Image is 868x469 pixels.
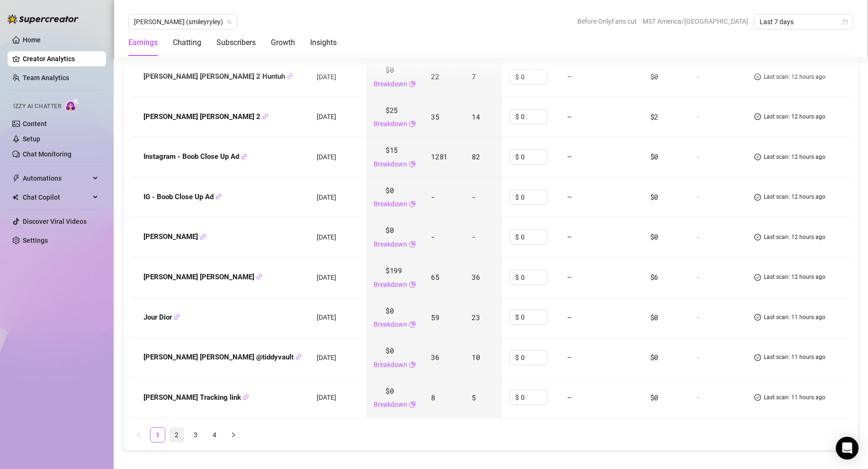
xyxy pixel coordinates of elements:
a: 4 [207,428,222,442]
span: link [287,73,293,79]
span: — [567,272,572,282]
a: 1 [151,428,165,442]
a: Breakdown [374,359,407,370]
span: Chat Copilot [23,190,90,205]
a: Creator Analytics [23,51,98,66]
span: — [567,112,572,121]
span: — [567,393,572,402]
input: Enter cost [521,350,547,365]
div: Growth [271,37,295,48]
div: - [697,73,739,81]
div: Earnings [128,37,158,48]
span: check-circle [754,73,761,82]
li: 1 [150,427,165,442]
span: Automations [23,171,90,186]
span: $0 [385,64,394,76]
span: 36 [472,272,480,282]
span: Last scan: 12 hours ago [764,112,825,121]
span: link [243,394,249,400]
button: Copy Link [243,394,249,401]
button: Copy Link [174,314,180,321]
span: Last scan: 11 hours ago [764,313,825,322]
span: $0 [385,386,394,397]
span: left [136,432,142,438]
span: 14 [472,112,480,121]
input: Enter cost [521,110,547,124]
a: Team Analytics [23,74,69,82]
a: Home [23,36,41,44]
span: check-circle [754,193,761,202]
a: Setup [23,135,40,143]
div: - [697,393,739,402]
span: — [567,313,572,322]
img: AI Chatter [65,98,80,112]
span: 65 [431,272,439,282]
span: check-circle [754,233,761,242]
span: $0 [650,352,658,362]
span: 7 [472,72,476,81]
span: thunderbolt [12,175,20,182]
span: $0 [650,393,658,402]
img: Chat Copilot [12,194,18,201]
span: $0 [650,72,658,81]
strong: IG - Boob Close Up Ad [143,193,222,201]
span: 8 [431,393,435,402]
a: Breakdown [374,319,407,330]
span: [DATE] [317,394,336,401]
span: pie-chart [409,79,416,89]
span: [DATE] [317,313,336,321]
strong: [PERSON_NAME] Tracking link [143,393,249,402]
a: 3 [188,428,203,442]
span: — [567,72,572,81]
span: 10 [472,352,480,362]
span: link [295,354,302,360]
li: Previous Page [131,427,146,442]
img: logo-BBDzfeDw.svg [8,14,79,24]
span: $0 [385,345,394,357]
strong: [PERSON_NAME] [PERSON_NAME] 2 [143,112,268,121]
strong: Jour Dior [143,313,180,322]
span: pie-chart [409,359,416,370]
span: check-circle [754,313,761,322]
span: $0 [385,305,394,317]
span: link [215,193,222,200]
span: $6 [650,272,658,282]
strong: [PERSON_NAME] [PERSON_NAME] 2 Huntuh [143,72,293,81]
span: Last scan: 11 hours ago [764,353,825,362]
span: - [472,232,476,241]
span: - [431,232,435,241]
input: Enter cost [521,150,547,164]
span: MST America/[GEOGRAPHIC_DATA] [643,14,748,28]
span: — [567,232,572,241]
span: pie-chart [409,239,416,249]
a: Content [23,120,47,128]
strong: [PERSON_NAME] [PERSON_NAME] @tiddyvault [143,353,302,361]
div: - [697,313,739,322]
span: [DATE] [317,153,336,161]
span: $2 [650,112,658,121]
span: - [431,192,435,202]
span: Last scan: 12 hours ago [764,233,825,242]
span: Izzy AI Chatter [13,102,61,111]
li: Next Page [226,427,241,442]
span: Last scan: 12 hours ago [764,153,825,162]
span: $0 [650,152,658,161]
a: Breakdown [374,159,407,169]
a: 2 [170,428,184,442]
span: — [567,352,572,362]
strong: Instagram - Boob Close Up Ad [143,152,247,161]
span: pie-chart [409,399,416,410]
span: link [262,113,268,120]
span: Before OnlyFans cut [577,14,637,28]
div: Insights [310,37,337,48]
span: right [231,432,236,438]
span: - [472,192,476,202]
span: 23 [472,313,480,322]
div: - [697,193,739,201]
div: Chatting [173,37,201,48]
span: check-circle [754,353,761,362]
span: Last scan: 11 hours ago [764,393,825,402]
a: Breakdown [374,79,407,89]
span: Last scan: 12 hours ago [764,273,825,282]
span: $0 [385,225,394,236]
